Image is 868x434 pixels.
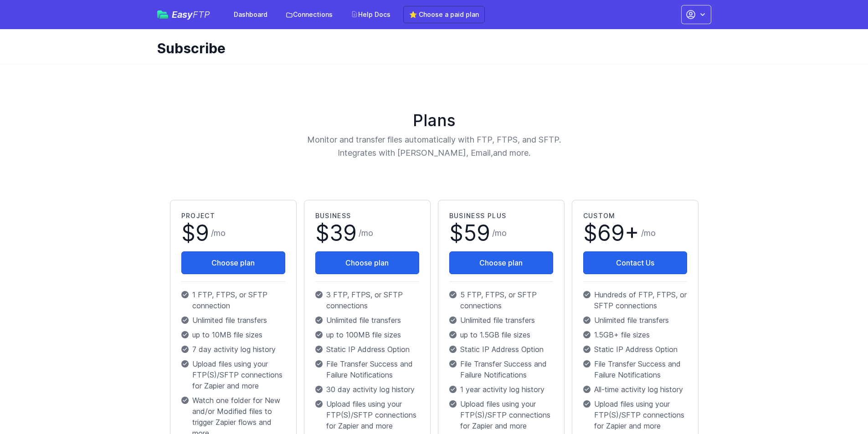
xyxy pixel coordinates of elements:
button: Choose plan [181,251,285,274]
button: Choose plan [315,251,419,274]
h2: Business Plus [449,211,553,220]
img: easyftp_logo.png [157,10,168,19]
p: Unlimited file transfers [181,315,285,326]
p: up to 100MB file sizes [315,329,419,340]
span: / [359,227,373,240]
a: ⭐ Choose a paid plan [403,6,485,23]
p: Upload files using your FTP(S)/SFTP connections for Zapier and more [315,398,419,431]
span: 59 [463,220,490,246]
span: mo [214,228,226,238]
h1: Subscribe [157,40,704,56]
a: Connections [280,6,338,23]
p: Unlimited file transfers [449,315,553,326]
p: Static IP Address Option [449,344,553,355]
span: 39 [329,220,357,246]
a: Dashboard [228,6,273,23]
p: 1 FTP, FTPS, or SFTP connection [181,289,285,311]
a: EasyFTP [157,10,210,19]
p: Unlimited file transfers [315,315,419,326]
span: mo [361,228,373,238]
span: FTP [193,9,210,20]
a: Contact Us [583,251,687,274]
span: $ [449,222,490,244]
p: up to 1.5GB file sizes [449,329,553,340]
span: 9 [195,220,209,246]
span: mo [644,228,656,238]
p: Static IP Address Option [583,344,687,355]
p: Upload files using your FTP(S)/SFTP connections for Zapier and more [583,398,687,431]
p: File Transfer Success and Failure Notifications [449,358,553,380]
span: $ [315,222,357,244]
p: 5 FTP, FTPS, or SFTP connections [449,289,553,311]
span: Easy [172,10,210,19]
p: 1 year activity log history [449,384,553,395]
span: / [641,227,656,240]
p: 3 FTP, FTPS, or SFTP connections [315,289,419,311]
span: $ [181,222,209,244]
p: 30 day activity log history [315,384,419,395]
a: Help Docs [345,6,396,23]
p: Upload files using your FTP(S)/SFTP connections for Zapier and more [449,398,553,431]
h2: Custom [583,211,687,220]
p: up to 10MB file sizes [181,329,285,340]
span: 69+ [597,220,639,246]
h2: Project [181,211,285,220]
span: / [492,227,507,240]
h2: Business [315,211,419,220]
p: File Transfer Success and Failure Notifications [315,358,419,380]
p: Hundreds of FTP, FTPS, or SFTP connections [583,289,687,311]
span: / [211,227,226,240]
p: File Transfer Success and Failure Notifications [583,358,687,380]
span: $ [583,222,639,244]
p: Static IP Address Option [315,344,419,355]
p: 7 day activity log history [181,344,285,355]
p: All-time activity log history [583,384,687,395]
span: mo [495,228,507,238]
h1: Plans [166,111,702,129]
p: Unlimited file transfers [583,315,687,326]
p: 1.5GB+ file sizes [583,329,687,340]
p: Monitor and transfer files automatically with FTP, FTPS, and SFTP. Integrates with [PERSON_NAME],... [256,133,613,160]
button: Choose plan [449,251,553,274]
p: Upload files using your FTP(S)/SFTP connections for Zapier and more [181,358,285,391]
